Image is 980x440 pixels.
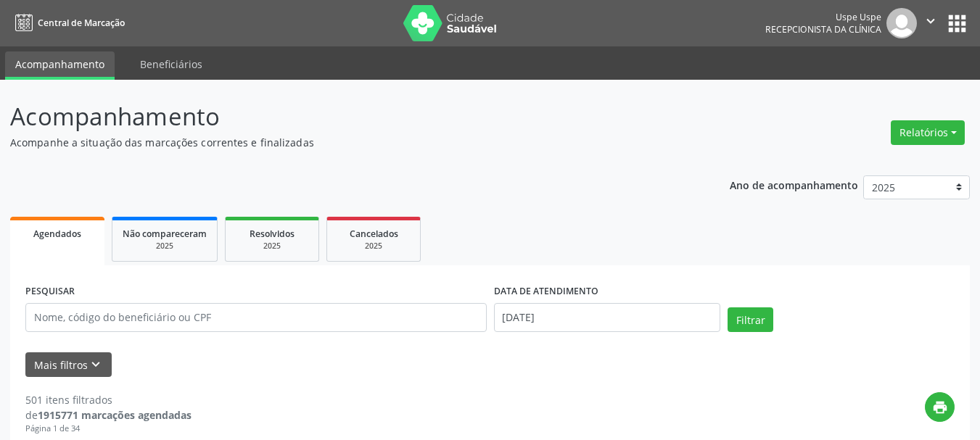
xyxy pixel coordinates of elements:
span: Central de Marcação [38,17,125,29]
button: apps [944,11,970,36]
span: Recepcionista da clínica [765,23,881,36]
div: de [25,407,192,423]
div: Página 1 de 34 [25,423,192,435]
i: print [932,399,948,415]
input: Selecione um intervalo [494,303,721,332]
a: Beneficiários [130,51,213,77]
label: PESQUISAR [25,281,75,303]
span: Agendados [33,228,81,240]
div: 2025 [337,241,410,252]
span: Cancelados [350,228,398,240]
label: DATA DE ATENDIMENTO [494,281,598,303]
p: Acompanhamento [10,99,682,135]
button: Mais filtroskeyboard_arrow_down [25,352,112,378]
span: Não compareceram [123,228,207,240]
p: Ano de acompanhamento [730,175,858,194]
div: 501 itens filtrados [25,392,192,407]
a: Acompanhamento [5,51,115,80]
div: 2025 [236,241,308,252]
a: Central de Marcação [10,11,125,35]
div: Uspe Uspe [765,11,881,23]
input: Nome, código do beneficiário ou CPF [25,303,487,332]
button: print [925,392,955,422]
img: img [886,8,917,38]
button: Relatórios [891,120,965,145]
i: keyboard_arrow_down [88,357,104,373]
button: Filtrar [728,307,773,332]
i:  [923,13,939,29]
p: Acompanhe a situação das marcações correntes e finalizadas [10,135,682,150]
div: 2025 [123,241,207,252]
span: Resolvidos [250,228,295,240]
button:  [917,8,944,38]
strong: 1915771 marcações agendadas [38,408,192,422]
